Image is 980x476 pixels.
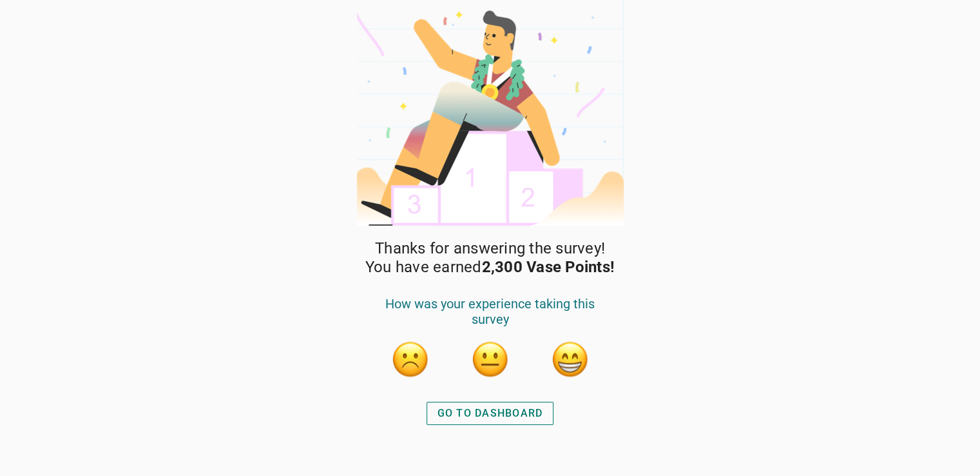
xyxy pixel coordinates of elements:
button: GO TO DASHBOARD [427,402,554,425]
span: You have earned [365,258,615,277]
span: Thanks for answering the survey! [375,239,605,258]
div: GO TO DASHBOARD [437,406,543,421]
strong: 2,300 Vase Points! [482,258,615,276]
div: How was your experience taking this survey [370,296,610,340]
